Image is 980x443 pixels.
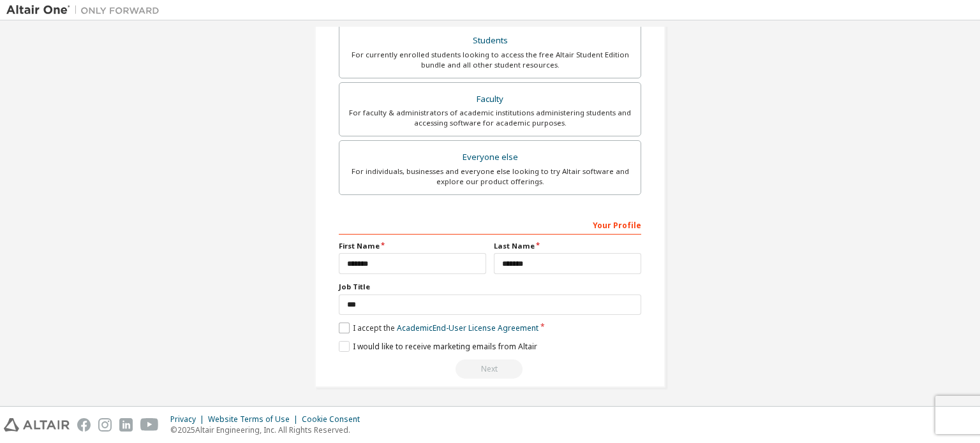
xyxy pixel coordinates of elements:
[347,50,633,70] div: For currently enrolled students looking to access the free Altair Student Edition bundle and all ...
[339,282,641,292] label: Job Title
[170,425,367,435] p: © 2025 Altair Engineering, Inc. All Rights Reserved.
[339,359,641,379] div: Read and acccept EULA to continue
[208,414,302,425] div: Website Terms of Use
[98,418,112,432] img: instagram.svg
[339,214,641,235] div: Your Profile
[140,418,159,432] img: youtube.svg
[347,166,633,187] div: For individuals, businesses and everyone else looking to try Altair software and explore our prod...
[6,4,166,17] img: Altair One
[347,91,633,108] div: Faculty
[347,32,633,50] div: Students
[170,414,208,425] div: Privacy
[494,241,641,251] label: Last Name
[347,149,633,166] div: Everyone else
[77,418,91,432] img: facebook.svg
[397,323,538,333] a: Academic End-User License Agreement
[302,414,367,425] div: Cookie Consent
[4,418,70,432] img: altair_logo.svg
[339,323,538,333] label: I accept the
[339,241,486,251] label: First Name
[339,341,537,352] label: I would like to receive marketing emails from Altair
[119,418,133,432] img: linkedin.svg
[347,108,633,128] div: For faculty & administrators of academic institutions administering students and accessing softwa...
